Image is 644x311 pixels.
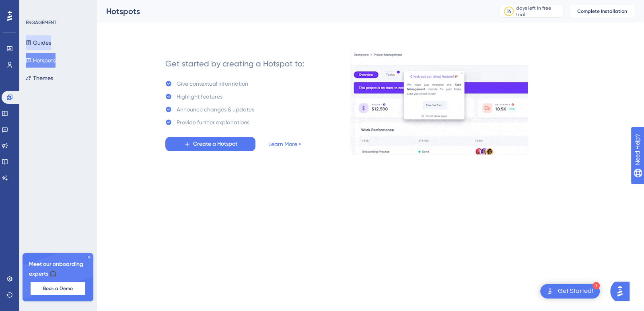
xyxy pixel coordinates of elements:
[577,8,627,14] span: Complete Installation
[193,139,237,149] span: Create a Hotspot
[516,5,561,18] div: days left in free trial
[31,282,85,295] button: Book a Demo
[507,8,511,14] div: 14
[26,19,56,26] div: ENGAGEMENT
[593,282,600,289] div: 1
[545,286,555,296] img: launcher-image-alternative-text
[570,5,634,18] button: Complete Installation
[165,58,305,69] div: Get started by creating a Hotspot to:
[558,287,593,296] div: Get Started!
[177,117,249,127] div: Provide further explanations
[350,48,528,155] img: a956fa7fe1407719453ceabf94e6a685.gif
[29,260,87,279] span: Meet our onboarding experts 🎧
[26,53,56,68] button: Hotspots
[26,71,53,85] button: Themes
[540,284,600,299] div: Open Get Started! checklist, remaining modules: 1
[43,285,73,292] span: Book a Demo
[19,2,50,12] span: Need Help?
[26,35,51,50] button: Guides
[165,137,255,151] button: Create a Hotspot
[177,79,248,89] div: Give contextual information
[610,279,634,303] iframe: UserGuiding AI Assistant Launcher
[268,139,301,149] a: Learn More >
[177,105,254,114] div: Announce changes & updates
[106,6,479,17] div: Hotspots
[177,92,222,101] div: Highlight features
